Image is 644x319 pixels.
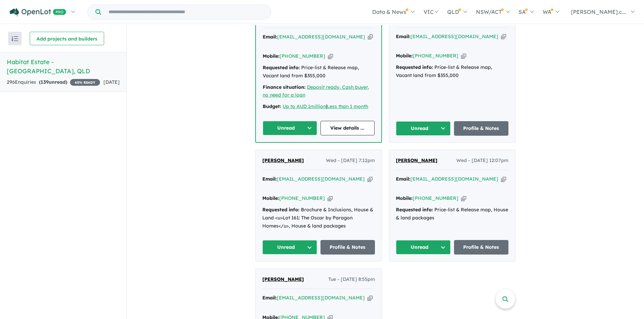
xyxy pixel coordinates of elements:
[454,240,509,255] a: Profile & Notes
[396,206,508,222] div: Price-list & Release map, House & land packages
[277,295,365,301] a: [EMAIL_ADDRESS][DOMAIN_NAME]
[262,206,375,230] div: Brochure & Inclusions, House & Land <u>Lot 161: The Oscar by Paragon Homes</u>, House & land pack...
[262,275,304,284] a: [PERSON_NAME]
[262,207,300,213] strong: Requested info:
[320,121,375,135] a: View details ...
[413,195,458,201] a: [PHONE_NUMBER]
[396,176,410,182] strong: Email:
[396,240,451,255] button: Unread
[10,8,66,17] img: Openlot PRO Logo White
[461,52,466,59] button: Copy
[39,79,67,85] strong: ( unread)
[262,157,304,165] a: [PERSON_NAME]
[396,121,451,136] button: Unread
[396,53,413,59] strong: Mobile:
[396,63,508,80] div: Price-list & Release map, Vacant land from $355,000
[396,64,433,70] strong: Requested info:
[11,36,18,41] img: sort.svg
[262,157,304,163] span: [PERSON_NAME]
[279,195,325,201] a: [PHONE_NUMBER]
[102,5,269,19] input: Try estate name, suburb, builder or developer
[103,79,120,85] span: [DATE]
[327,103,368,109] a: Less than 1 month
[277,176,365,182] a: [EMAIL_ADDRESS][DOMAIN_NAME]
[263,53,280,59] strong: Mobile:
[263,121,317,135] button: Unread
[396,157,437,165] a: [PERSON_NAME]
[571,8,626,15] span: [PERSON_NAME].c...
[263,64,300,71] strong: Requested info:
[396,157,437,163] span: [PERSON_NAME]
[410,176,498,182] a: [EMAIL_ADDRESS][DOMAIN_NAME]
[367,176,373,183] button: Copy
[396,195,413,201] strong: Mobile:
[262,295,277,301] strong: Email:
[263,34,277,40] strong: Email:
[328,53,333,60] button: Copy
[410,33,498,39] a: [EMAIL_ADDRESS][DOMAIN_NAME]
[262,195,279,201] strong: Mobile:
[501,33,506,40] button: Copy
[396,207,433,213] strong: Requested info:
[263,103,281,109] strong: Budget:
[262,240,317,255] button: Unread
[396,33,410,39] strong: Email:
[7,78,100,86] div: 296 Enquir ies
[413,53,458,59] a: [PHONE_NUMBER]
[263,84,306,90] strong: Finance situation:
[320,240,375,255] a: Profile & Notes
[263,103,375,111] div: |
[280,53,325,59] a: [PHONE_NUMBER]
[501,176,506,183] button: Copy
[461,195,466,202] button: Copy
[328,275,375,284] span: Tue - [DATE] 8:55pm
[262,276,304,282] span: [PERSON_NAME]
[70,79,100,86] span: 45 % READY
[263,84,369,98] a: Deposit ready, Cash buyer, no need for a loan
[277,34,365,40] a: [EMAIL_ADDRESS][DOMAIN_NAME]
[41,79,49,85] span: 139
[7,57,120,76] h5: Habitat Estate - [GEOGRAPHIC_DATA] , QLD
[456,157,508,165] span: Wed - [DATE] 12:07pm
[326,157,375,165] span: Wed - [DATE] 7:12pm
[283,103,326,109] a: Up to AUD 1million
[328,195,333,202] button: Copy
[262,176,277,182] strong: Email:
[30,32,104,45] button: Add projects and builders
[368,33,373,41] button: Copy
[367,294,373,301] button: Copy
[454,121,509,136] a: Profile & Notes
[263,64,375,80] div: Price-list & Release map, Vacant land from $355,000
